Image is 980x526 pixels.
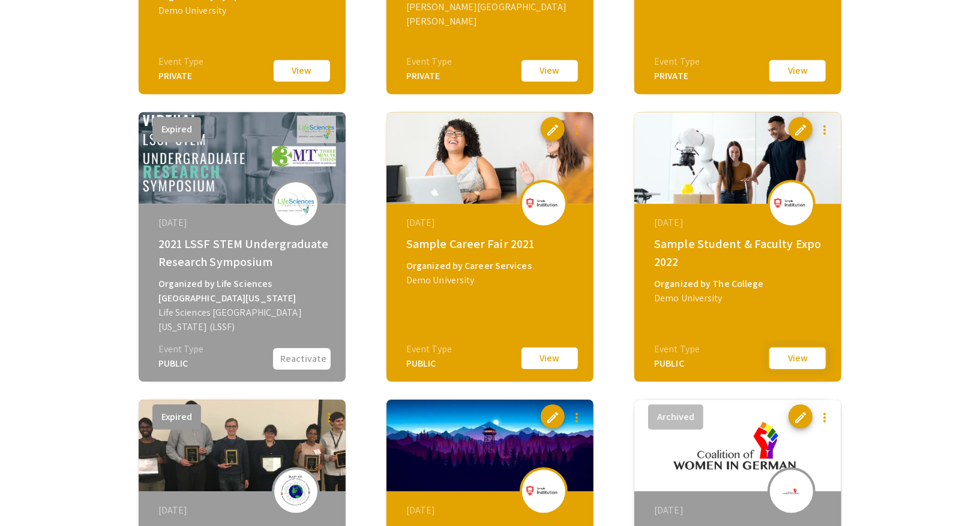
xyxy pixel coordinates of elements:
[278,476,314,506] img: blast21_eventLogo.jpg
[158,4,329,18] div: Demo University
[272,347,332,371] button: Reactivate
[768,58,828,83] button: View
[654,291,825,306] div: Demo University
[570,123,584,137] mat-icon: more_vert
[570,410,584,425] mat-icon: more_vert
[654,69,700,83] div: PRIVATE
[789,117,813,141] button: edit
[158,235,329,271] div: 2021 LSSF STEM Undergraduate Research Symposium
[793,410,808,425] span: edit
[158,277,329,306] div: Organized by Life Sciences [GEOGRAPHIC_DATA][US_STATE]
[406,259,577,273] div: Organized by Career Services
[546,410,560,425] span: edit
[526,198,562,208] img: sample-career-fair-2021_eventLogo.png
[768,346,828,371] button: View
[152,404,201,430] button: Expired
[406,55,452,69] div: Event Type
[386,112,594,204] img: sample-career-fair-2021_eventCoverPhoto_thumb.jpg
[278,189,314,217] img: 2021lssfstemsymposium_eventLogo.png
[789,404,813,428] button: edit
[406,235,577,253] div: Sample Career Fair 2021
[520,346,580,371] button: View
[406,503,577,518] div: [DATE]
[648,404,703,430] button: Archived
[817,123,832,137] mat-icon: more_vert
[654,503,825,518] div: [DATE]
[139,400,346,491] img: blast21_eventCoverPhoto_thumb.jpg
[634,400,841,491] img: wigc_eventCoverPhoto_thumb.jpg
[158,503,329,518] div: [DATE]
[541,117,565,141] button: edit
[406,216,577,230] div: [DATE]
[654,342,700,356] div: Event Type
[272,58,332,83] button: View
[322,410,336,425] mat-icon: more_vert
[158,216,329,230] div: [DATE]
[654,216,825,230] div: [DATE]
[654,235,825,271] div: Sample Student & Faculty Expo 2022
[158,342,204,356] div: Event Type
[158,69,204,83] div: PRIVATE
[406,342,452,356] div: Event Type
[406,69,452,83] div: PRIVATE
[152,117,201,142] button: Expired
[406,273,577,288] div: Demo University
[158,356,204,371] div: PUBLIC
[654,356,700,371] div: PUBLIC
[158,306,329,334] div: Life Sciences [GEOGRAPHIC_DATA][US_STATE] (LSSF)
[158,55,204,69] div: Event Type
[546,123,560,137] span: edit
[406,356,452,371] div: PUBLIC
[322,123,336,137] mat-icon: more_vert
[139,112,346,204] img: 2021lssfstemsymposium_eventCoverPhoto_thumb.png
[793,123,808,137] span: edit
[654,55,700,69] div: Event Type
[774,485,810,497] img: wigc_eventLogo.jpg
[634,112,841,204] img: sample-university-event1_eventCoverPhoto_thumb.jpg
[541,404,565,428] button: edit
[520,58,580,83] button: View
[386,400,594,491] img: demo1_eventCoverPhoto_thumb.jpg
[817,410,832,425] mat-icon: more_vert
[9,472,51,517] iframe: Chat
[654,277,825,291] div: Organized by The College
[526,485,562,496] img: demo1_eventLogo.png
[774,198,810,208] img: sample-university-event1_eventLogo.png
